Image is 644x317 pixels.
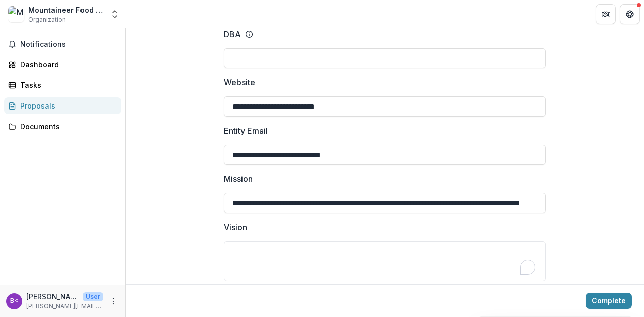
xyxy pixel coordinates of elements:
[224,241,546,281] textarea: To enrich screen reader interactions, please activate Accessibility in Grammarly extension settings
[26,302,103,311] p: [PERSON_NAME][EMAIL_ADDRESS][DOMAIN_NAME]
[586,293,632,309] button: Complete
[4,36,121,52] button: Notifications
[20,59,113,70] div: Dashboard
[224,173,253,185] p: Mission
[83,292,103,301] p: User
[107,295,119,307] button: More
[4,56,121,73] a: Dashboard
[4,77,121,93] a: Tasks
[108,4,122,24] button: Open entity switcher
[224,221,247,233] p: Vision
[20,121,113,132] div: Documents
[28,5,104,15] div: Mountaineer Food Bank, Inc.
[620,4,640,24] button: Get Help
[10,298,18,304] div: Becky Conrad <becky@mountaineerfoodbank.org> <becky@mountaineerfoodbank.org> <becky@mountaineerfo...
[224,125,268,137] p: Entity Email
[20,100,113,111] div: Proposals
[224,28,241,40] p: DBA
[28,15,66,24] span: Organization
[26,291,78,302] p: [PERSON_NAME] <[PERSON_NAME][EMAIL_ADDRESS][DOMAIN_NAME]> <[PERSON_NAME][EMAIL_ADDRESS][DOMAIN_NA...
[20,80,113,90] div: Tasks
[4,97,121,114] a: Proposals
[596,4,616,24] button: Partners
[20,40,117,49] span: Notifications
[8,6,24,22] img: Mountaineer Food Bank, Inc.
[4,118,121,135] a: Documents
[224,76,255,88] p: Website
